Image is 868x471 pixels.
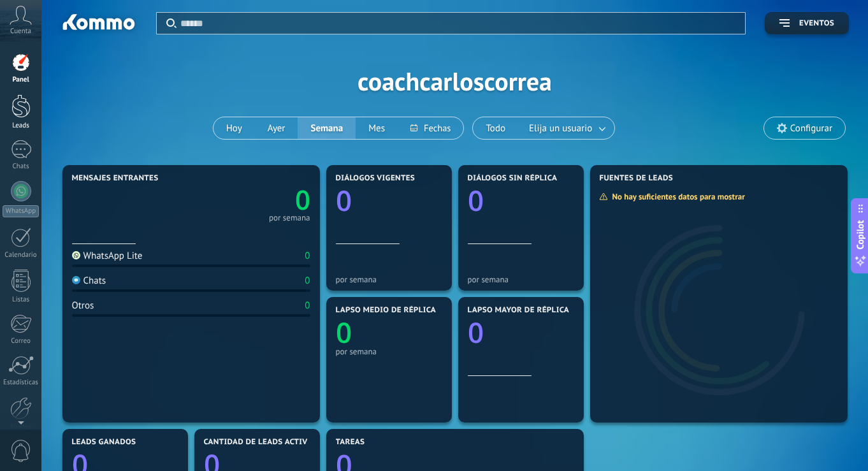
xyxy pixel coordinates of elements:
div: 0 [305,250,310,262]
img: WhatsApp Lite [72,251,80,259]
div: por semana [336,347,442,356]
div: 0 [305,300,310,312]
span: Mensajes entrantes [72,174,159,183]
img: Chats [72,276,80,284]
div: Otros [72,300,94,312]
div: Listas [3,296,40,304]
span: Lapso medio de réplica [336,306,437,315]
text: 0 [295,182,310,218]
text: 0 [336,313,352,351]
text: 0 [468,181,484,219]
button: Fechas [398,117,463,139]
a: 0 [191,182,310,218]
span: Diálogos sin réplica [468,174,558,183]
span: Leads ganados [72,438,136,447]
div: Calendario [3,251,40,259]
div: por semana [269,215,310,221]
div: WhatsApp Lite [72,250,143,262]
button: Semana [298,117,356,139]
text: 0 [336,181,352,219]
div: Chats [3,163,40,171]
span: Eventos [799,19,834,28]
button: Ayer [255,117,298,139]
button: Elija un usuario [518,117,614,139]
span: Lapso mayor de réplica [468,306,569,315]
span: Cuenta [10,27,31,36]
span: Elija un usuario [526,120,595,137]
div: No hay suficientes datos para mostrar [599,191,754,202]
div: 0 [305,275,310,287]
span: Configurar [790,123,832,134]
span: Copilot [854,220,867,249]
button: Eventos [765,12,849,34]
div: por semana [336,275,442,284]
span: Cantidad de leads activos [204,438,318,447]
button: Hoy [213,117,255,139]
button: Mes [356,117,398,139]
div: Estadísticas [3,379,40,387]
div: por semana [468,275,574,284]
div: Panel [3,76,40,84]
span: Tareas [336,438,365,447]
span: Fuentes de leads [600,174,674,183]
span: Diálogos vigentes [336,174,416,183]
div: Leads [3,122,40,130]
div: Chats [72,275,106,287]
button: Todo [473,117,518,139]
div: WhatsApp [3,205,39,217]
div: Correo [3,337,40,345]
text: 0 [468,313,484,351]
